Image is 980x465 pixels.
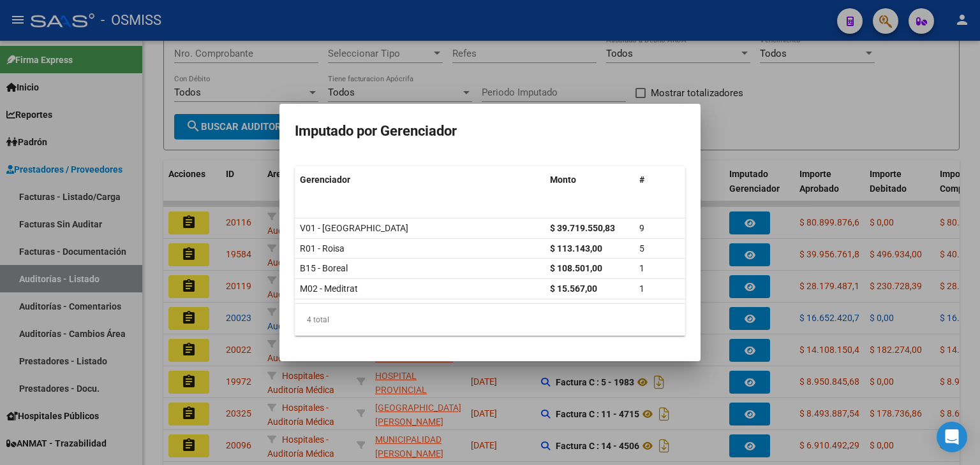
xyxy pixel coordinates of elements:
[300,283,358,294] span: M02 - Meditrat
[300,223,408,233] span: V01 - [GEOGRAPHIC_DATA]
[550,283,597,294] strong: $ 15.567,00
[639,243,644,254] span: 5
[550,243,602,254] strong: $ 113.143,00
[550,223,615,233] strong: $ 39.719.550,83
[300,263,348,273] span: B15 - Boreal
[937,422,967,452] div: Open Intercom Messenger
[639,263,644,273] span: 1
[545,166,634,194] datatable-header-cell: Monto
[639,223,644,233] span: 9
[300,243,345,254] span: R01 - Roisa
[639,175,644,185] span: #
[295,119,685,143] h3: Imputado por Gerenciador
[300,175,350,185] span: Gerenciador
[295,304,685,336] div: 4 total
[550,175,576,185] span: Monto
[295,166,545,194] datatable-header-cell: Gerenciador
[550,263,602,273] strong: $ 108.501,00
[634,166,685,194] datatable-header-cell: #
[639,283,644,294] span: 1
